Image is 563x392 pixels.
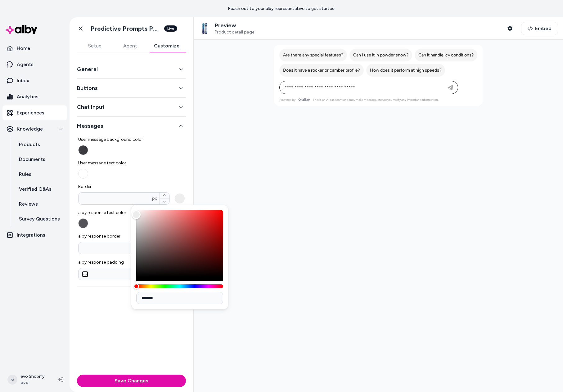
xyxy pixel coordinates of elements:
button: Save Changes [77,375,186,387]
span: px [152,195,157,202]
button: Setup [77,40,112,52]
a: Home [2,41,67,56]
p: Agents [17,61,34,68]
button: User message text color [78,169,88,179]
button: eevo Shopifyevo [4,370,53,390]
label: alby response padding [78,259,185,265]
p: Inbox [17,77,29,84]
span: evo [20,380,45,386]
p: Survey Questions [19,215,60,223]
span: Border [78,184,185,190]
img: alby Logo [6,25,37,34]
div: Color [136,210,223,277]
a: Experiences [2,105,67,120]
input: Borderpx [79,195,152,202]
a: Analytics [2,89,67,104]
img: Test Product [199,22,211,35]
p: Preview [215,22,254,29]
a: Integrations [2,228,67,243]
button: Agent [112,40,148,52]
p: Analytics [17,93,38,100]
a: Products [13,137,67,152]
p: Documents [19,156,45,163]
div: Live [164,25,177,32]
p: Verified Q&As [19,185,52,193]
div: Hue [136,284,223,288]
span: Embed [535,25,552,32]
button: Buttons [77,84,186,92]
button: Chat Input [77,103,186,111]
div: Messages [77,130,186,282]
button: Customize [148,40,186,52]
button: Knowledge [2,122,67,136]
h1: Predictive Prompts PDP [91,25,160,33]
p: Reviews [19,200,38,208]
p: Integrations [17,231,45,239]
p: Rules [19,171,31,178]
span: alby response border [78,233,185,239]
a: Verified Q&As [13,182,67,197]
span: User message text color [78,160,185,166]
span: User message background color [78,136,185,143]
a: Rules [13,167,67,182]
p: evo Shopify [20,373,45,380]
button: Embed [521,22,558,35]
button: Messages [77,122,186,130]
button: alby response text color [78,218,88,228]
p: Knowledge [17,125,43,133]
button: Borderpx [160,193,169,198]
span: Product detail page [215,29,254,35]
span: alby response text color [78,210,185,216]
button: User message background color [78,145,88,155]
button: General [77,65,186,73]
button: Borderpx [160,198,169,205]
a: Documents [13,152,67,167]
input: alby response borderpx [79,245,153,251]
a: Survey Questions [13,212,67,226]
a: Inbox [2,73,67,88]
p: Home [17,45,30,52]
p: Experiences [17,109,44,117]
span: e [7,375,17,385]
p: Reach out to your alby representative to get started. [228,6,336,12]
p: Products [19,141,40,148]
a: Reviews [13,197,67,212]
button: Borderpx [175,194,185,203]
a: Agents [2,57,67,72]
